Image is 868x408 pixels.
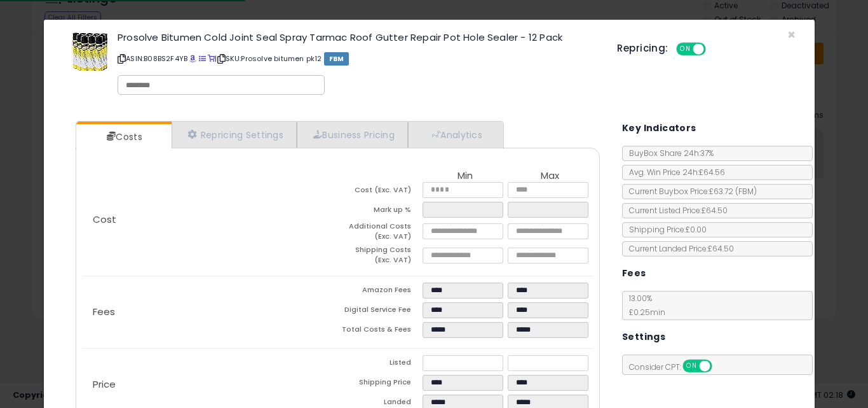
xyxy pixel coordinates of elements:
span: ON [684,361,700,372]
td: Shipping Price [337,375,423,395]
span: £0.25 min [623,307,665,318]
span: £63.72 [709,186,757,197]
span: 13.00 % [623,293,665,318]
span: ( FBM ) [735,186,757,197]
span: Current Listed Price: £64.50 [623,205,728,216]
td: Cost (Exc. VAT) [337,182,423,202]
p: ASIN: B08BS2F4YB | SKU: Prosolve bitumen pk12 [118,48,598,69]
a: Costs [76,124,170,150]
a: BuyBox page [189,53,196,64]
td: Total Costs & Fees [337,322,423,342]
a: All offer listings [199,53,206,64]
span: Current Buybox Price: [623,186,757,197]
span: Avg. Win Price 24h: £64.56 [623,167,725,178]
span: × [787,25,796,44]
td: Amazon Fees [337,283,423,302]
a: Analytics [408,122,502,148]
span: BuyBox Share 24h: 37% [623,148,714,158]
td: Digital Service Fee [337,302,423,322]
p: Fees [83,307,338,317]
span: OFF [703,44,724,55]
th: Max [508,171,593,182]
h5: Settings [622,329,665,345]
td: Listed [337,355,423,375]
span: ON [677,44,693,55]
span: Current Landed Price: £64.50 [623,243,734,254]
span: FBM [324,52,349,66]
p: Cost [83,215,338,225]
span: Consider CPT: [623,362,729,372]
h5: Repricing: [617,43,668,53]
td: Mark up % [337,202,423,222]
span: OFF [710,361,730,372]
th: Min [423,171,508,182]
a: Your listing only [208,53,215,64]
a: Business Pricing [297,122,408,148]
span: Shipping Price: £0.00 [623,224,707,235]
p: Price [83,379,338,390]
h5: Key Indicators [622,120,696,136]
td: Shipping Costs (Exc. VAT) [337,245,423,269]
img: 61MN5srLS2L._SL60_.jpg [72,32,111,71]
h5: Fees [622,265,646,281]
a: Repricing Settings [172,122,297,148]
td: Additional Costs (Exc. VAT) [337,222,423,245]
h3: Prosolve Bitumen Cold Joint Seal Spray Tarmac Roof Gutter Repair Pot Hole Sealer - 12 Pack [118,32,598,42]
